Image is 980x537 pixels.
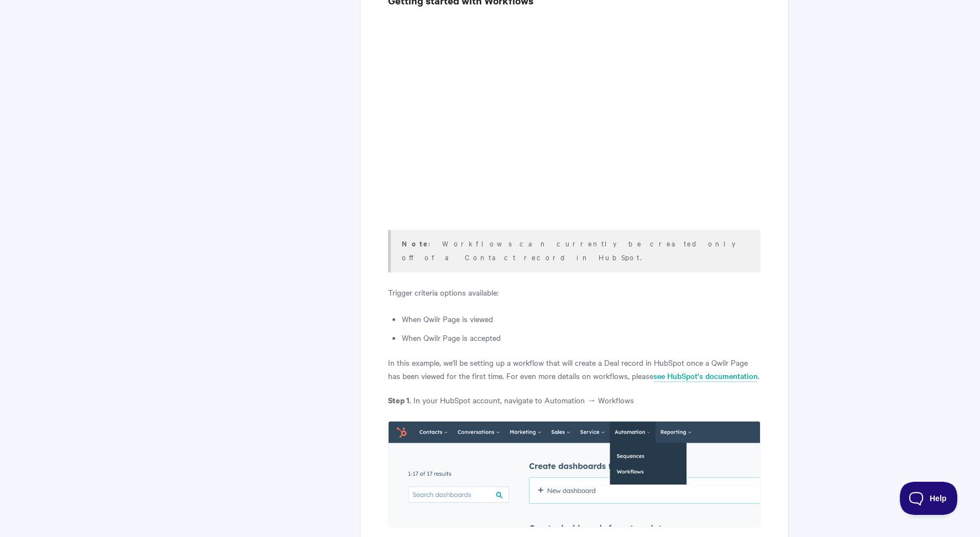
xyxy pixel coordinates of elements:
[402,312,760,325] li: When Qwilr Page is viewed
[900,482,958,515] iframe: Toggle Customer Support
[402,331,760,344] li: When Qwilr Page is accepted
[388,394,410,406] strong: Step 1
[388,356,760,382] p: In this example, we'll be setting up a workflow that will create a Deal record in HubSpot once a ...
[388,393,760,407] p: . In your HubSpot account, navigate to Automation → Workflows
[402,236,746,264] p: : Workflows can currently be created only off of a Contact record in HubSpot.
[402,238,428,249] b: Note
[388,286,760,299] p: Trigger criteria options available:
[653,370,758,382] a: see HubSpot's documentation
